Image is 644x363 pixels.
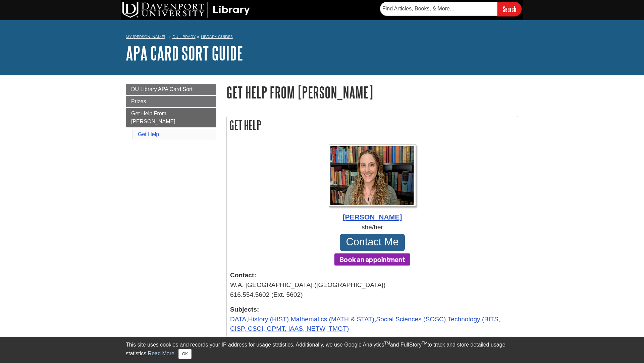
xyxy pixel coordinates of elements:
[230,305,515,315] strong: Subjects:
[126,34,165,40] a: My [PERSON_NAME]
[230,290,515,300] div: 616.554.5602 (Ext. 5602)
[122,2,250,18] img: DU Library
[201,34,233,39] a: Library Guides
[230,223,515,232] div: she/her
[126,84,216,95] a: DU Library APA Card Sort
[329,145,416,207] img: Profile Photo
[126,108,216,127] a: Get Help From [PERSON_NAME]
[227,116,518,134] h2: Get Help
[148,351,174,356] a: Read More
[131,111,175,124] span: Get Help From [PERSON_NAME]
[334,253,410,266] button: Book an appointment
[178,349,192,359] button: Close
[376,316,446,323] a: Social Sciences (SOSC)
[226,84,518,101] h1: Get Help From [PERSON_NAME]
[230,271,515,280] strong: Contact:
[422,341,427,346] sup: TM
[131,86,193,92] span: DU Library APA Card Sort
[131,98,146,104] span: Prizes
[172,34,196,39] a: DU Library
[384,341,390,346] sup: TM
[230,145,515,223] a: Profile Photo [PERSON_NAME]
[126,32,518,43] nav: breadcrumb
[126,43,243,64] a: APA Card Sort Guide
[126,84,216,142] div: Guide Page Menu
[138,131,159,137] a: Get Help
[230,305,515,334] div: , , , ,
[380,2,522,16] form: Searches DU Library's articles, books, and more
[340,234,405,251] a: Contact Me
[380,2,497,16] input: Find Articles, Books, & More...
[248,316,289,323] a: History (HIST)
[126,96,216,107] a: Prizes
[497,2,522,16] input: Search
[126,341,518,359] div: This site uses cookies and records your IP address for usage statistics. Additionally, we use Goo...
[291,316,374,323] a: Mathematics (MATH & STAT)
[230,212,515,223] div: [PERSON_NAME]
[230,280,515,290] div: W.A. [GEOGRAPHIC_DATA] ([GEOGRAPHIC_DATA])
[230,316,246,323] a: DATA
